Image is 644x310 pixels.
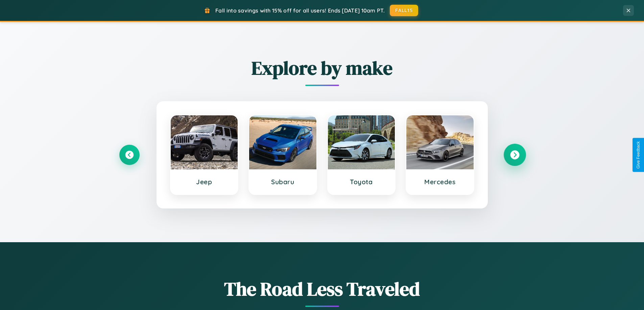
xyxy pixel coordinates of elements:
[636,141,641,169] div: Give Feedback
[256,178,310,186] h3: Subaru
[177,178,231,186] h3: Jeep
[335,178,388,186] h3: Toyota
[119,276,525,302] h1: The Road Less Traveled
[390,5,418,16] button: FALL15
[215,7,385,14] span: Fall into savings with 15% off for all users! Ends [DATE] 10am PT.
[413,178,467,186] h3: Mercedes
[119,55,525,81] h2: Explore by make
